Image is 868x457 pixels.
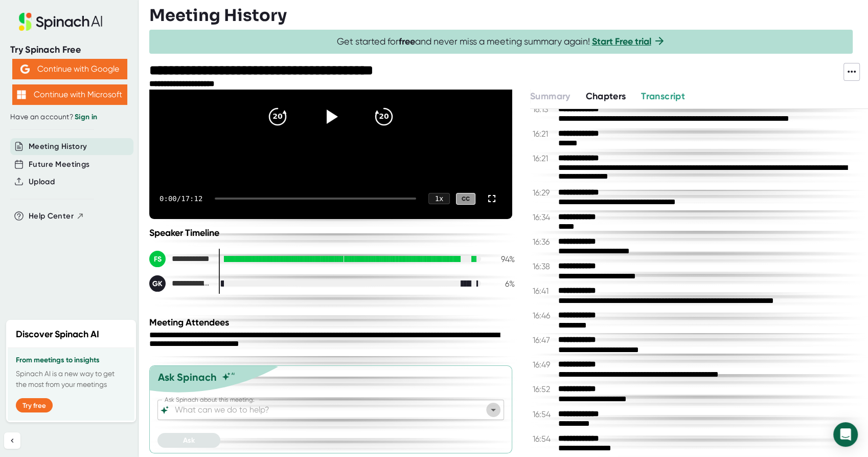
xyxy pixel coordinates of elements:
[4,432,20,449] button: Collapse sidebar
[489,279,515,289] div: 6 %
[149,275,211,292] div: Gopi Kokkonda
[29,176,55,188] button: Upload
[533,286,556,296] span: 16:41
[456,193,475,205] div: CC
[533,384,556,395] span: 16:52
[12,84,127,105] button: Continue with Microsoft
[10,44,129,56] div: Try Spinach Free
[337,36,666,48] span: Get started for and never miss a meeting summary again!
[158,371,217,383] div: Ask Spinach
[149,6,287,25] h3: Meeting History
[29,159,89,170] button: Future Meetings
[16,398,53,412] button: Try free
[10,113,129,122] div: Have an account?
[533,262,556,272] span: 16:38
[29,210,74,222] span: Help Center
[149,251,211,267] div: Frank Samuel
[533,335,556,345] span: 16:47
[16,356,126,364] h3: From meetings to insights
[20,64,30,74] img: Aehbyd4JwY73AAAAAElFTkSuQmCC
[489,254,515,264] div: 94 %
[533,129,556,139] span: 16:21
[159,194,202,203] div: 0:00 / 17:12
[428,193,450,204] div: 1 x
[530,91,570,102] span: Summary
[641,91,685,102] span: Transcript
[533,104,556,115] span: 16:13
[533,409,556,420] span: 16:54
[833,422,858,447] div: Open Intercom Messenger
[486,403,500,417] button: Open
[183,436,195,445] span: Ask
[16,368,126,390] p: Spinach AI is a new way to get the most from your meetings
[16,328,99,341] h2: Discover Spinach AI
[592,36,651,47] a: Start Free trial
[533,360,556,370] span: 16:49
[29,210,84,222] button: Help Center
[149,227,515,238] div: Speaker Timeline
[533,212,556,223] span: 16:34
[530,90,570,103] button: Summary
[533,434,556,444] span: 16:54
[533,311,556,321] span: 16:46
[533,237,556,247] span: 16:36
[533,154,556,164] span: 16:21
[533,188,556,198] span: 16:29
[585,91,626,102] span: Chapters
[399,36,415,47] b: free
[585,90,626,103] button: Chapters
[173,403,471,417] input: What can we do to help?
[75,113,97,121] a: Sign in
[12,59,127,79] button: Continue with Google
[641,90,685,103] button: Transcript
[149,275,166,292] div: GK
[149,317,517,328] div: Meeting Attendees
[29,141,87,153] button: Meeting History
[149,251,166,267] div: FS
[157,433,220,448] button: Ask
